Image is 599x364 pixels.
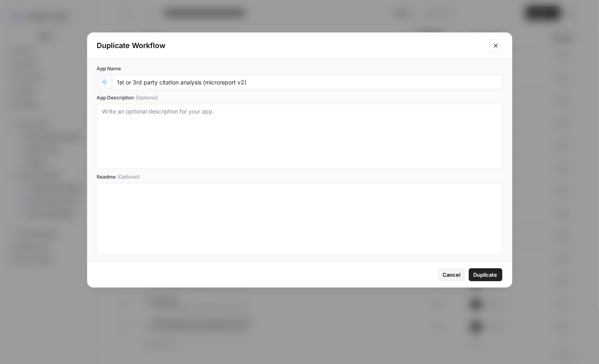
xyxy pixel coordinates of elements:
label: App Name [97,65,502,72]
button: Close modal [489,39,502,52]
label: App Description [97,94,502,101]
span: (Optional) [118,173,140,181]
button: Cancel [438,268,466,281]
span: Duplicate [474,271,497,279]
span: (Optional) [136,94,158,101]
span: Cancel [443,271,461,279]
label: Readme [97,173,502,181]
input: Untitled [117,78,497,86]
button: Duplicate [469,268,502,281]
div: Duplicate Workflow [97,40,485,51]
